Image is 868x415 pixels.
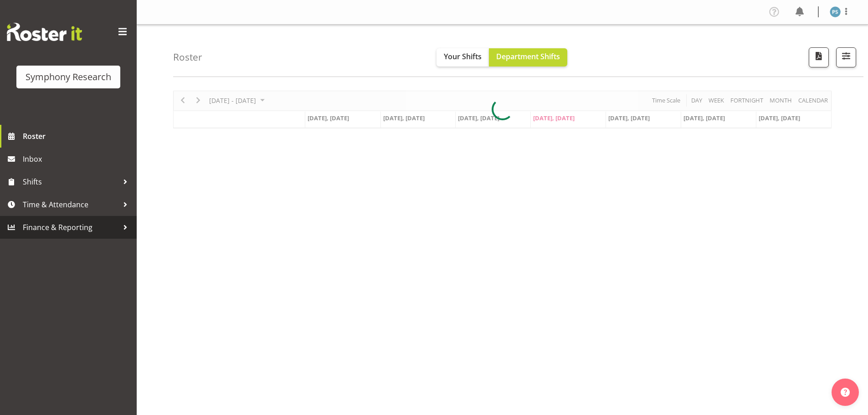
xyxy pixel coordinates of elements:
[836,47,856,67] button: Filter Shifts
[23,129,132,143] span: Roster
[444,51,482,61] span: Your Shifts
[23,220,118,234] span: Finance & Reporting
[489,48,567,67] button: Department Shifts
[841,388,850,397] img: help-xxl-2.png
[23,152,132,166] span: Inbox
[173,52,202,62] h4: Roster
[437,48,489,67] button: Your Shifts
[809,47,829,67] button: Download a PDF of the roster according to the set date range.
[23,198,118,211] span: Time & Attendance
[830,6,841,17] img: paul-s-stoneham1982.jpg
[7,23,82,41] img: Rosterit website logo
[23,175,118,189] span: Shifts
[496,51,560,61] span: Department Shifts
[26,70,111,84] div: Symphony Research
